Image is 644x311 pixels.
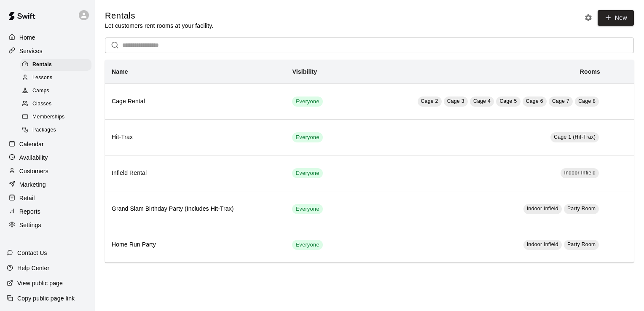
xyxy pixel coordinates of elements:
span: Cage 8 [578,98,596,104]
a: Settings [7,219,88,231]
span: Party Room [567,241,596,247]
div: This service is visible to all of your customers [292,97,322,107]
p: Calendar [19,140,44,148]
span: Camps [32,87,49,95]
span: Cage 6 [526,98,543,104]
span: Packages [32,126,56,134]
p: Retail [19,194,35,202]
span: Cage 2 [421,98,438,104]
span: Classes [32,100,51,108]
p: View public page [17,279,63,287]
span: Lessons [32,74,53,82]
div: Camps [20,85,91,97]
h6: Infield Rental [112,169,279,178]
div: This service is visible to all of your customers [292,168,322,178]
a: Lessons [20,71,95,84]
div: Memberships [20,111,91,123]
div: This service is visible to all of your customers [292,240,322,250]
p: Home [19,33,35,42]
span: Cage 3 [447,98,464,104]
table: simple table [105,60,634,263]
span: Indoor Infield [527,206,558,212]
a: Marketing [7,178,88,191]
a: Reports [7,205,88,218]
span: Everyone [292,205,322,213]
a: Rentals [20,58,95,71]
p: Settings [19,221,41,229]
span: Everyone [292,134,322,142]
span: Party Room [567,206,596,212]
span: Everyone [292,241,322,249]
span: Everyone [292,98,322,106]
p: Let customers rent rooms at your facility. [105,21,213,30]
b: Rooms [580,68,600,75]
span: Memberships [32,113,64,121]
span: Indoor Infield [527,241,558,247]
div: Lessons [20,72,91,84]
h6: Grand Slam Birthday Party (Includes Hit-Trax) [112,204,279,214]
div: Packages [20,124,91,136]
h6: Cage Rental [112,97,279,106]
a: New [598,10,634,26]
button: Rental settings [582,11,595,24]
div: This service is visible to all of your customers [292,204,322,214]
p: Copy public page link [17,294,75,303]
span: Rentals [32,61,52,69]
a: Packages [20,124,95,137]
span: Cage 5 [499,98,517,104]
span: Cage 4 [473,98,491,104]
a: Availability [7,151,88,164]
a: Camps [20,85,95,98]
span: Everyone [292,169,322,177]
a: Classes [20,98,95,111]
a: Home [7,31,88,44]
h6: Hit-Trax [112,133,279,142]
p: Availability [19,153,48,162]
span: Indoor Infield [564,170,596,176]
b: Name [112,68,128,75]
p: Customers [19,167,48,175]
span: Cage 1 (Hit-Trax) [554,134,596,140]
p: Contact Us [17,249,47,257]
div: Classes [20,98,91,110]
p: Help Center [17,264,49,272]
a: Services [7,45,88,57]
p: Services [19,47,43,55]
a: Calendar [7,138,88,150]
p: Reports [19,207,40,216]
h6: Home Run Party [112,240,279,249]
a: Memberships [20,111,95,124]
b: Visibility [292,68,317,75]
h5: Rentals [105,10,213,21]
div: Rentals [20,59,91,71]
p: Marketing [19,180,46,189]
a: Retail [7,192,88,204]
div: This service is visible to all of your customers [292,132,322,142]
span: Cage 7 [552,98,569,104]
a: Customers [7,165,88,177]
